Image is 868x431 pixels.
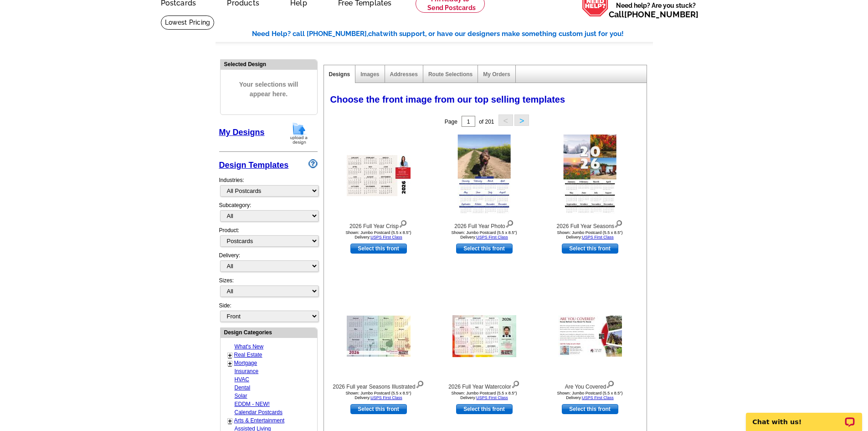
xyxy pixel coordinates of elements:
[582,235,614,239] a: USPS First Class
[235,401,270,407] a: EDDM - NEW!
[234,352,262,358] a: Real Estate
[456,244,513,254] a: use this design
[399,218,407,228] img: view design details
[434,391,534,400] div: Shown: Jumbo Postcard (5.5 x 8.5") Delivery:
[479,119,494,125] span: of 201
[235,393,247,399] a: Solar
[235,343,264,350] a: What's New
[330,94,565,104] span: Choose the front image from our top selling templates
[540,230,640,239] div: Shown: Jumbo Postcard (5.5 x 8.5") Delivery:
[228,360,232,367] a: +
[219,201,318,226] div: Subcategory:
[540,391,640,400] div: Shown: Jumbo Postcard (5.5 x 8.5") Delivery:
[308,159,318,168] img: design-wizard-help-icon.png
[514,114,529,126] button: >
[329,218,429,230] div: 2026 Full Year Crisp
[329,71,350,78] a: Designs
[347,316,411,357] img: 2026 Full year Seasons Illustrated
[434,218,534,230] div: 2026 Full Year Photo
[740,402,868,431] iframe: LiveChat chat widget
[219,301,318,323] div: Side:
[476,395,508,400] a: USPS First Class
[476,235,508,239] a: USPS First Class
[562,244,618,254] a: use this design
[234,417,285,424] a: Arts & Entertainment
[235,376,249,383] a: HVAC
[498,114,513,126] button: <
[540,218,640,230] div: 2026 Full Year Seasons
[428,71,473,78] a: Route Selections
[540,379,640,391] div: Are You Covered
[416,379,424,389] img: view design details
[219,276,318,301] div: Sizes:
[609,1,703,19] span: Need help? Are you stuck?
[329,391,429,400] div: Shown: Jumbo Postcard (5.5 x 8.5") Delivery:
[235,384,251,391] a: Dental
[219,251,318,276] div: Delivery:
[558,316,622,357] img: Are You Covered
[219,171,318,201] div: Industries:
[347,155,411,196] img: 2026 Full Year Crisp
[235,409,282,415] a: Calendar Postcards
[370,395,402,400] a: USPS First Class
[582,395,614,400] a: USPS First Class
[227,71,310,108] span: Your selections will appear here.
[234,360,257,366] a: Mortgage
[606,379,615,389] img: view design details
[434,230,534,239] div: Shown: Jumbo Postcard (5.5 x 8.5") Delivery:
[445,119,457,125] span: Page
[511,379,520,389] img: view design details
[452,315,516,357] img: 2026 Full Year Watercolor
[350,404,407,414] a: use this design
[609,10,699,19] span: Call
[370,235,402,239] a: USPS First Class
[360,71,379,78] a: Images
[228,417,232,425] a: +
[390,71,418,78] a: Addresses
[562,404,618,414] a: use this design
[235,368,259,374] a: Insurance
[456,404,513,414] a: use this design
[287,122,311,145] img: upload-design
[368,30,383,38] span: chat
[624,10,699,19] a: [PHONE_NUMBER]
[228,352,232,359] a: +
[563,135,616,217] img: 2026 Full Year Seasons
[457,135,511,217] img: 2026 Full Year Photo
[221,60,317,68] div: Selected Design
[483,71,510,78] a: My Orders
[505,218,514,228] img: view design details
[614,218,623,228] img: view design details
[329,230,429,239] div: Shown: Jumbo Postcard (5.5 x 8.5") Delivery:
[329,379,429,391] div: 2026 Full year Seasons Illustrated
[350,244,407,254] a: use this design
[219,226,318,251] div: Product:
[434,379,534,391] div: 2026 Full Year Watercolor
[221,328,317,337] div: Design Categories
[252,29,653,39] div: Need Help? call [PHONE_NUMBER], with support, or have our designers make something custom just fo...
[219,161,289,170] a: Design Templates
[219,128,265,137] a: My Designs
